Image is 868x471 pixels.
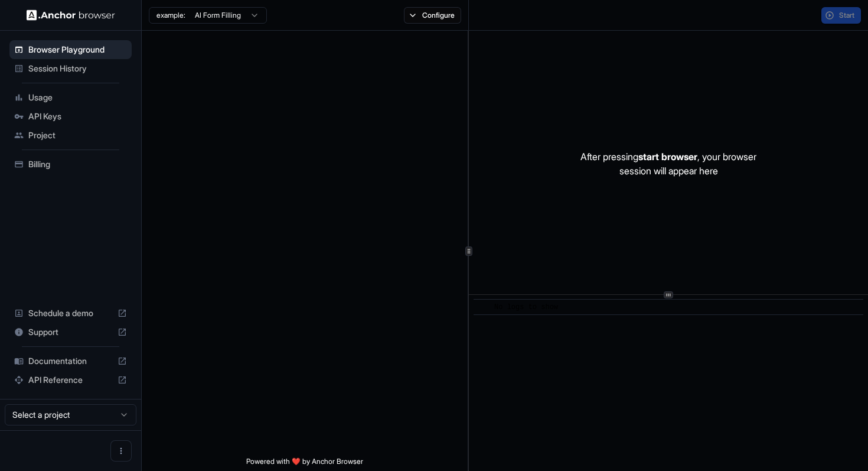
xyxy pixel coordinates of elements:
img: Anchor Logo [27,9,115,21]
span: Usage [28,92,127,103]
span: Project [28,129,127,141]
button: Open menu [110,440,132,462]
span: ​ [479,301,485,313]
span: Browser Playground [28,44,127,56]
span: API Reference [28,374,113,386]
span: Session History [28,63,127,74]
div: Session History [9,59,132,78]
div: Support [9,323,132,342]
span: No logs to show [494,303,558,311]
span: Support [28,326,113,338]
p: After pressing , your browser session will appear here [580,150,756,178]
div: Browser Playground [9,40,132,59]
span: start browser [638,151,697,163]
span: Schedule a demo [28,307,113,319]
div: API Keys [9,107,132,126]
div: Schedule a demo [9,304,132,323]
span: Documentation [28,355,113,367]
button: Configure [404,7,461,24]
div: Billing [9,155,132,174]
div: API Reference [9,371,132,389]
span: Powered with ❤️ by Anchor Browser [246,457,363,471]
div: Usage [9,88,132,107]
span: example: [156,11,185,20]
div: Project [9,126,132,145]
span: Billing [28,158,127,170]
span: API Keys [28,111,127,122]
div: Documentation [9,352,132,371]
